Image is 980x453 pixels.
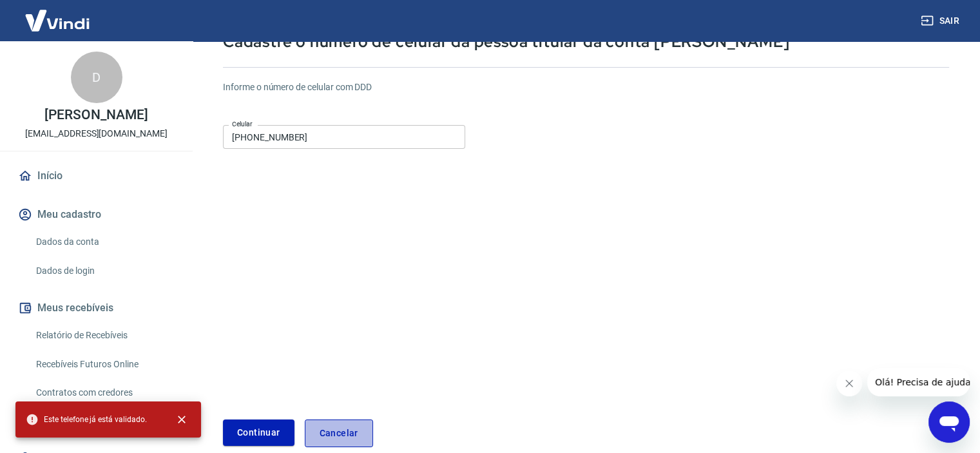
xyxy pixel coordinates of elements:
[223,32,949,52] p: Cadastre o número de celular da pessoa titular da conta [PERSON_NAME]
[15,162,177,190] a: Início
[867,368,970,396] iframe: Mensagem da empresa
[71,52,122,103] div: D
[168,405,196,434] button: close
[15,200,177,229] button: Meu cadastro
[31,258,177,284] a: Dados de login
[223,419,294,446] button: Continuar
[836,371,862,396] iframe: Fechar mensagem
[15,294,177,322] button: Meus recebíveis
[25,127,168,140] p: [EMAIL_ADDRESS][DOMAIN_NAME]
[31,322,177,349] a: Relatório de Recebíveis
[8,9,108,19] span: Olá! Precisa de ajuda?
[31,380,177,406] a: Contratos com credores
[918,9,965,33] button: Sair
[305,419,373,447] a: Cancelar
[44,108,148,122] p: [PERSON_NAME]
[31,229,177,255] a: Dados da conta
[223,81,949,94] h6: Informe o número de celular com DDD
[26,413,147,426] span: Este telefone já está validado.
[31,351,177,378] a: Recebíveis Futuros Online
[15,1,99,40] img: Vindi
[928,401,970,443] iframe: Botão para abrir a janela de mensagens
[232,119,253,129] label: Celular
